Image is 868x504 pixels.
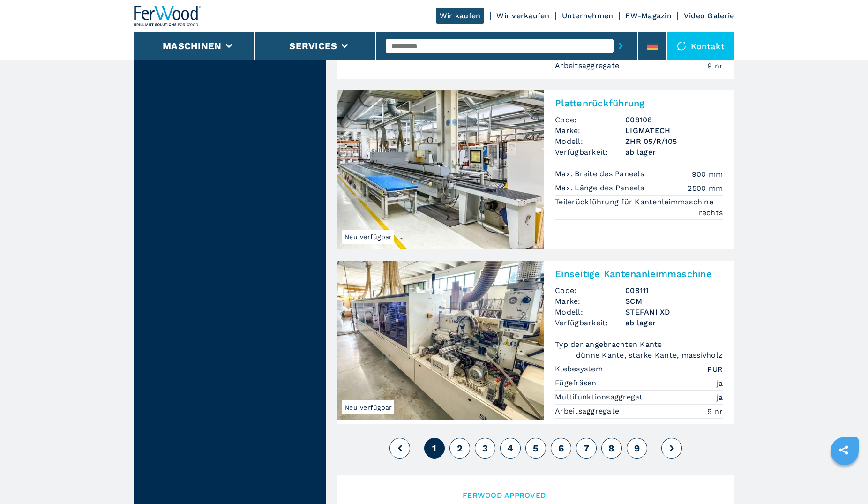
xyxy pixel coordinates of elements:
[555,197,716,207] p: Teilerückführung für Kantenleimmaschine
[289,40,337,52] button: Services
[707,60,723,71] em: 9 nr
[555,183,647,193] p: Max. Länge des Paneels
[134,6,202,26] img: Ferwood
[507,443,513,454] span: 4
[614,35,628,57] button: submit-button
[555,268,723,279] h2: Einseitige Kantenanleimmaschine
[555,296,625,307] span: Marke:
[832,438,855,462] a: sharethis
[337,90,734,249] a: Plattenrückführung LIGMATECH ZHR 05/R/105Neu verfügbarPlattenrückführungCode:008106Marke:LIGMATEC...
[463,490,719,501] span: Ferwood Approved
[692,169,723,180] em: 900 mm
[555,406,621,416] p: Arbeitsaggregate
[601,438,622,459] button: 8
[496,11,549,20] a: Wir verkaufen
[555,98,723,109] h2: Plattenrückführung
[627,438,647,459] button: 9
[576,438,597,459] button: 7
[576,350,723,361] em: dünne Kante, starke Kante, massivholz
[449,438,470,459] button: 2
[555,147,625,158] span: Verfügbarkeit:
[717,392,723,403] em: ja
[342,400,394,414] span: Neu verfügbar
[684,11,734,20] a: Video Galerie
[337,261,544,420] img: Einseitige Kantenanleimmaschine SCM STEFANI XD
[500,438,521,459] button: 4
[432,443,436,454] span: 1
[625,147,723,158] span: ab lager
[555,392,645,402] p: Multifunktionsaggregat
[625,296,723,307] h3: SCM
[625,114,723,125] h3: 008106
[667,32,734,60] div: Kontakt
[555,169,646,179] p: Max. Breite des Paneels
[555,285,625,296] span: Code:
[555,60,621,71] p: Arbeitsaggregate
[625,317,723,328] span: ab lager
[342,230,394,244] span: Neu verfügbar
[475,438,495,459] button: 3
[625,307,723,317] h3: STEFANI XD
[608,443,614,454] span: 8
[634,443,640,454] span: 9
[555,339,665,350] p: Typ der angebrachten Kante
[688,183,723,194] em: 2500 mm
[457,443,463,454] span: 2
[562,11,614,20] a: Unternehmen
[163,40,221,52] button: Maschinen
[555,364,605,374] p: Klebesystem
[625,125,723,136] h3: LIGMATECH
[625,285,723,296] h3: 008111
[525,438,546,459] button: 5
[555,125,625,136] span: Marke:
[555,114,625,125] span: Code:
[482,443,488,454] span: 3
[828,462,861,497] iframe: Chat
[717,378,723,389] em: ja
[555,317,625,328] span: Verfügbarkeit:
[436,8,485,24] a: Wir kaufen
[625,11,672,20] a: FW-Magazin
[625,136,723,147] h3: ZHR 05/R/105
[699,207,723,218] em: rechts
[677,41,686,51] img: Kontakt
[424,438,445,459] button: 1
[558,443,564,454] span: 6
[337,90,544,249] img: Plattenrückführung LIGMATECH ZHR 05/R/105
[533,443,539,454] span: 5
[337,261,734,424] a: Einseitige Kantenanleimmaschine SCM STEFANI XDNeu verfügbarEinseitige KantenanleimmaschineCode:00...
[555,307,625,317] span: Modell:
[584,443,589,454] span: 7
[555,136,625,147] span: Modell:
[555,378,599,388] p: Fügefräsen
[707,364,723,375] em: PUR
[707,406,723,417] em: 9 nr
[551,438,571,459] button: 6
